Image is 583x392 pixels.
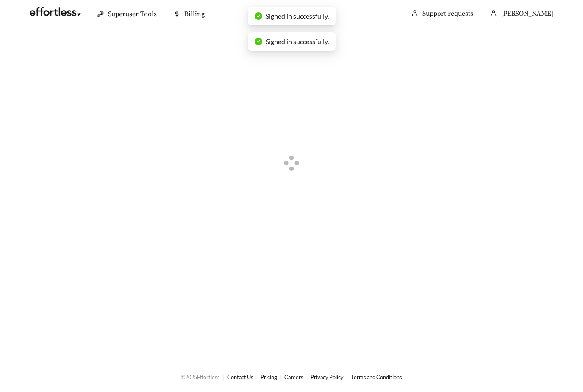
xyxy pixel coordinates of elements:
[261,374,277,381] a: Pricing
[351,374,402,381] a: Terms and Conditions
[255,38,262,45] span: check-circle
[266,12,329,20] span: Signed in successfully.
[266,37,329,45] span: Signed in successfully.
[227,374,253,381] a: Contact Us
[108,10,157,18] span: Superuser Tools
[184,10,205,18] span: Billing
[181,374,220,381] span: © 2025 Effortless
[501,9,553,18] span: [PERSON_NAME]
[422,9,473,18] a: Support requests
[255,12,262,20] span: check-circle
[284,374,303,381] a: Careers
[311,374,344,381] a: Privacy Policy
